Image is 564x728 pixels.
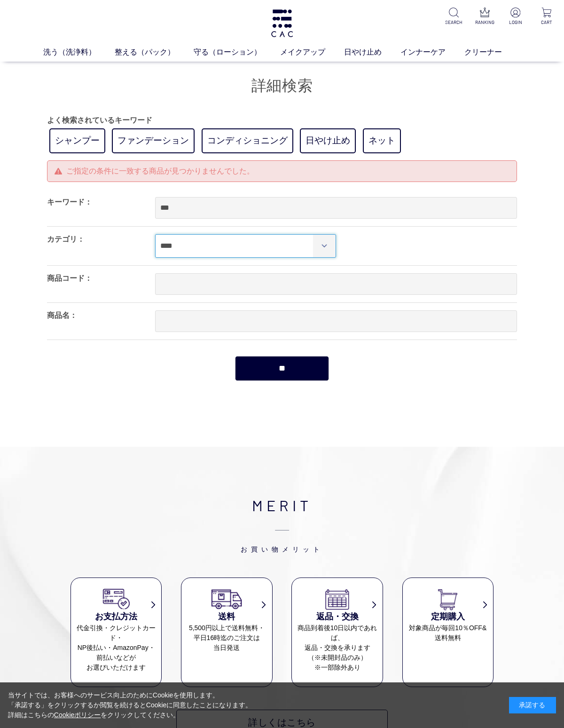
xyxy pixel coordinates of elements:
dd: 対象商品が毎回10％OFF& 送料無料 [403,623,493,643]
p: SEARCH [444,19,463,26]
a: ファンデーション [112,128,195,153]
span: お買い物メリット [70,516,493,554]
a: クリーナー [464,47,521,58]
div: 承諾する [509,697,556,713]
a: インナーケア [400,47,464,58]
label: 商品コード： [47,274,92,282]
a: 送料 5,500円以上で送料無料・平日16時迄のご注文は当日発送 [181,587,272,653]
label: カテゴリ： [47,235,85,243]
h3: 送料 [181,610,272,623]
dd: 5,500円以上で送料無料・ 平日16時迄のご注文は 当日発送 [181,623,272,653]
h3: お支払方法 [71,610,161,623]
a: 整える（パック） [115,47,194,58]
a: コンディショニング [202,128,293,153]
a: シャンプー [49,128,105,153]
p: RANKING [475,19,494,26]
a: 定期購入 対象商品が毎回10％OFF&送料無料 [403,587,493,643]
p: よく検索されているキーワード [47,115,517,126]
a: 守る（ローション） [194,47,280,58]
a: SEARCH [444,8,463,26]
a: 日やけ止め [344,47,400,58]
p: LOGIN [506,19,525,26]
a: メイクアップ [280,47,344,58]
dd: 代金引換・クレジットカード・ NP後払い・AmazonPay・ 前払いなどが お選びいただけます [71,623,161,673]
a: 日やけ止め [300,128,356,153]
a: 返品・交換 商品到着後10日以内であれば、返品・交換を承ります（※未開封品のみ）※一部除外あり [292,587,382,673]
a: 洗う（洗浄料） [43,47,115,58]
p: ご指定の条件に一致する商品が見つかりませんでした。 [47,160,517,182]
label: 商品名： [47,311,77,319]
h2: MERIT [70,494,493,554]
img: logo [270,9,294,37]
a: CART [537,8,556,26]
div: 当サイトでは、お客様へのサービス向上のためにCookieを使用します。 「承諾する」をクリックするか閲覧を続けるとCookieに同意したことになります。 詳細はこちらの をクリックしてください。 [8,690,252,720]
a: LOGIN [506,8,525,26]
h3: 返品・交換 [292,610,382,623]
h1: 詳細検索 [47,76,517,96]
label: キーワード： [47,198,92,206]
p: CART [537,19,556,26]
a: お支払方法 代金引換・クレジットカード・NP後払い・AmazonPay・前払いなどがお選びいただけます [71,587,161,673]
dd: 商品到着後10日以内であれば、 返品・交換を承ります （※未開封品のみ） ※一部除外あり [292,623,382,673]
a: ネット [363,128,401,153]
h3: 定期購入 [403,610,493,623]
a: RANKING [475,8,494,26]
a: Cookieポリシー [54,711,101,719]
